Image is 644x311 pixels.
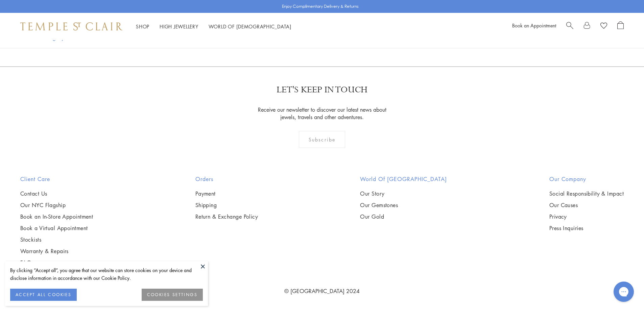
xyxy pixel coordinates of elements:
[610,279,637,304] iframe: Gorgias live chat messenger
[20,247,93,255] a: Warranty & Repairs
[512,22,556,29] a: Book an Appointment
[20,259,93,266] a: FAQs
[360,175,447,183] h2: World of [GEOGRAPHIC_DATA]
[360,190,447,197] a: Our Story
[10,289,77,301] button: ACCEPT ALL COOKIES
[195,201,258,209] a: Shipping
[195,213,258,220] a: Return & Exchange Policy
[209,23,291,30] a: World of [DEMOGRAPHIC_DATA]World of [DEMOGRAPHIC_DATA]
[160,23,198,30] a: High JewelleryHigh Jewellery
[142,289,203,301] button: COOKIES SETTINGS
[600,21,607,31] a: View Wishlist
[299,131,345,148] div: Subscribe
[549,201,624,209] a: Our Causes
[282,3,359,10] p: Enjoy Complimentary Delivery & Returns
[284,287,360,295] a: © [GEOGRAPHIC_DATA] 2024
[254,106,390,121] p: Receive our newsletter to discover our latest news about jewels, travels and other adventures.
[277,84,367,96] p: LET'S KEEP IN TOUCH
[20,201,93,209] a: Our NYC Flagship
[549,224,624,232] a: Press Inquiries
[360,213,447,220] a: Our Gold
[360,201,447,209] a: Our Gemstones
[549,213,624,220] a: Privacy
[20,213,93,220] a: Book an In-Store Appointment
[20,224,93,232] a: Book a Virtual Appointment
[136,23,149,30] a: ShopShop
[136,22,291,31] nav: Main navigation
[20,236,93,243] a: Stockists
[10,266,203,282] div: By clicking “Accept all”, you agree that our website can store cookies on your device and disclos...
[20,190,93,197] a: Contact Us
[20,175,93,183] h2: Client Care
[195,175,258,183] h2: Orders
[549,175,624,183] h2: Our Company
[549,190,624,197] a: Social Responsibility & Impact
[195,190,258,197] a: Payment
[20,22,122,30] img: Temple St. Clair
[617,21,624,31] a: Open Shopping Bag
[566,21,573,31] a: Search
